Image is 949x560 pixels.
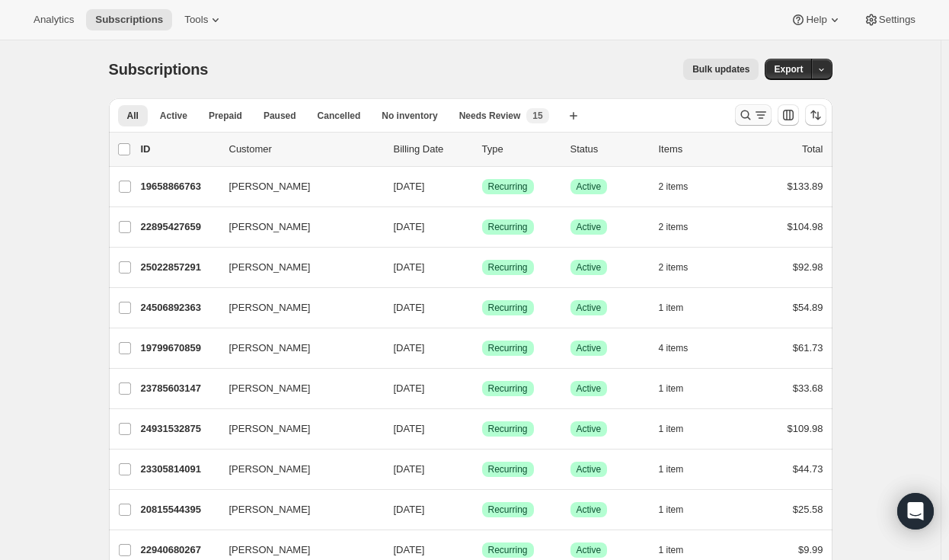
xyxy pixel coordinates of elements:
button: Customize table column order and visibility [778,104,799,126]
span: 1 item [659,463,684,475]
div: 23785603147[PERSON_NAME][DATE]SuccessRecurringSuccessActive1 item$33.68 [141,378,823,399]
span: Active [577,504,602,516]
span: $33.68 [793,382,823,394]
span: [DATE] [394,504,425,515]
button: 1 item [659,459,701,480]
button: [PERSON_NAME] [220,296,372,320]
div: 20815544395[PERSON_NAME][DATE]SuccessRecurringSuccessActive1 item$25.58 [141,499,823,520]
div: Open Intercom Messenger [897,493,934,530]
button: Tools [175,9,232,30]
button: Bulk updates [683,59,759,80]
span: [PERSON_NAME] [229,300,311,315]
span: Recurring [488,382,528,395]
span: Needs Review [459,110,521,122]
button: 1 item [659,418,701,440]
p: Status [570,142,647,157]
p: Total [802,142,823,157]
button: [PERSON_NAME] [220,336,372,360]
span: 2 items [659,261,689,274]
button: 1 item [659,297,701,318]
button: Analytics [24,9,83,30]
p: 20815544395 [141,502,217,517]
p: 19799670859 [141,341,217,356]
span: 1 item [659,423,684,435]
span: 15 [532,110,542,122]
button: 1 item [659,499,701,520]
span: Active [577,302,602,314]
span: Recurring [488,504,528,516]
span: 1 item [659,302,684,314]
span: Subscriptions [95,14,163,26]
span: $92.98 [793,261,823,273]
button: [PERSON_NAME] [220,498,372,522]
span: $109.98 [788,423,823,434]
button: Search and filter results [735,104,772,126]
span: Analytics [34,14,74,26]
span: Active [577,382,602,395]
span: Active [577,261,602,274]
div: 25022857291[PERSON_NAME][DATE]SuccessRecurringSuccessActive2 items$92.98 [141,257,823,278]
button: 4 items [659,338,705,359]
button: [PERSON_NAME] [220,376,372,401]
span: Active [577,221,602,233]
span: 2 items [659,181,689,193]
div: Items [659,142,735,157]
span: Recurring [488,463,528,475]
span: Active [577,463,602,475]
span: [PERSON_NAME] [229,219,311,235]
span: [DATE] [394,382,425,394]
span: [PERSON_NAME] [229,381,311,396]
button: Export [765,59,812,80]
button: 2 items [659,176,705,197]
span: Active [577,423,602,435]
span: [DATE] [394,181,425,192]
p: 24506892363 [141,300,217,315]
button: [PERSON_NAME] [220,255,372,280]
p: 22940680267 [141,542,217,558]
span: Recurring [488,342,528,354]
span: Recurring [488,181,528,193]
span: Recurring [488,302,528,314]
p: 23785603147 [141,381,217,396]
div: 24931532875[PERSON_NAME][DATE]SuccessRecurringSuccessActive1 item$109.98 [141,418,823,440]
span: $44.73 [793,463,823,475]
span: Recurring [488,544,528,556]
div: IDCustomerBilling DateTypeStatusItemsTotal [141,142,823,157]
span: Tools [184,14,208,26]
span: Export [774,63,803,75]
button: Settings [855,9,925,30]
span: Active [577,181,602,193]
div: 19799670859[PERSON_NAME][DATE]SuccessRecurringSuccessActive4 items$61.73 [141,338,823,359]
span: 1 item [659,544,684,556]
span: 4 items [659,342,689,354]
button: 2 items [659,257,705,278]
span: [DATE] [394,544,425,555]
span: Recurring [488,261,528,274]
p: 19658866763 [141,179,217,194]
span: [PERSON_NAME] [229,542,311,558]
span: Active [577,544,602,556]
button: 2 items [659,216,705,238]
span: Bulk updates [692,63,749,75]
span: [DATE] [394,423,425,434]
span: $9.99 [798,544,823,555]
span: 1 item [659,382,684,395]
span: 1 item [659,504,684,516]
span: Recurring [488,423,528,435]
div: 23305814091[PERSON_NAME][DATE]SuccessRecurringSuccessActive1 item$44.73 [141,459,823,480]
button: [PERSON_NAME] [220,417,372,441]
button: Create new view [561,105,586,126]
span: Settings [879,14,915,26]
button: 1 item [659,378,701,399]
span: Active [577,342,602,354]
p: ID [141,142,217,157]
p: 24931532875 [141,421,217,437]
span: [DATE] [394,221,425,232]
span: 2 items [659,221,689,233]
span: [DATE] [394,261,425,273]
span: $61.73 [793,342,823,354]
span: Subscriptions [109,61,209,78]
p: 22895427659 [141,219,217,235]
span: [PERSON_NAME] [229,462,311,477]
button: Sort the results [805,104,826,126]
